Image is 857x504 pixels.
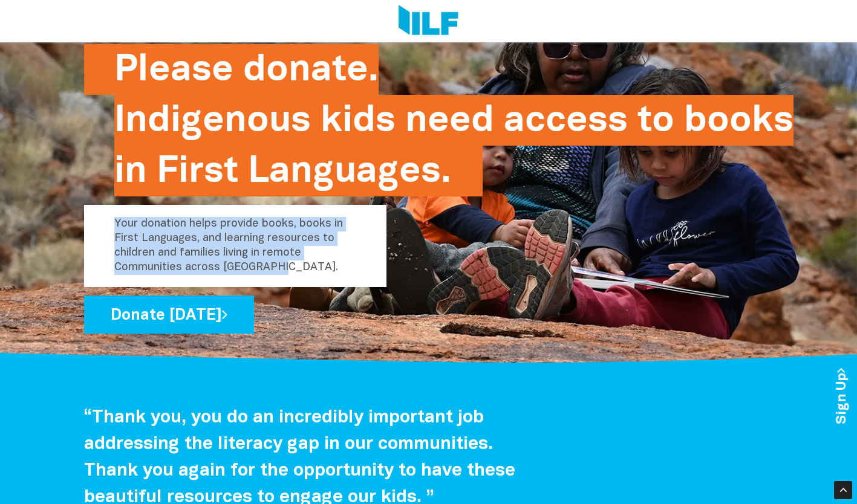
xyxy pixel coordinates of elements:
[114,44,793,196] h2: Please donate. Indigenous kids need access to books in First Languages.
[399,5,458,37] img: Logo
[84,296,254,334] a: Donate [DATE]
[834,481,852,499] div: Scroll Back to Top
[84,205,386,287] p: Your donation helps provide books, books in First Languages, and learning resources to children a...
